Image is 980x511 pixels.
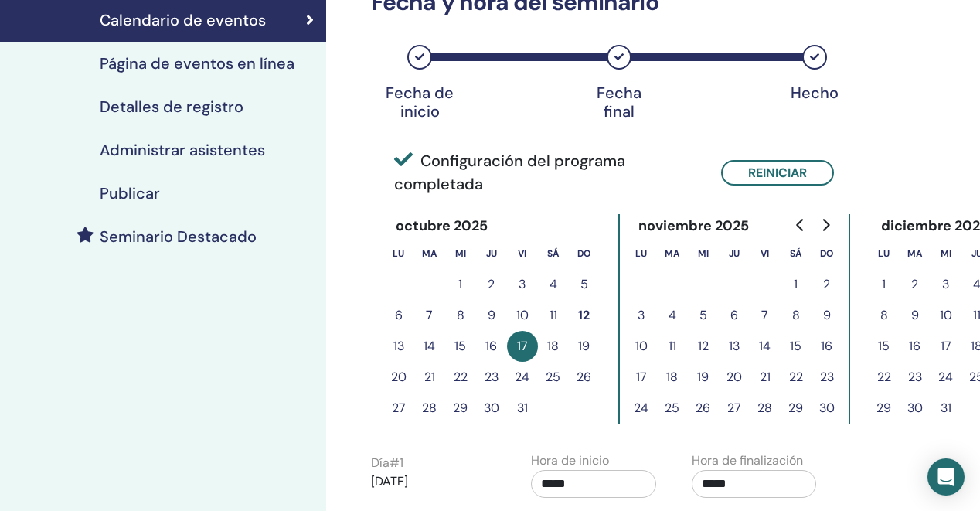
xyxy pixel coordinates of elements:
h4: Seminario Destacado [100,227,257,246]
th: miércoles [445,238,476,269]
button: 29 [781,393,812,424]
th: jueves [476,238,507,269]
button: 14 [750,331,781,362]
button: 10 [626,331,657,362]
div: Fecha de inicio [381,83,458,121]
div: octubre 2025 [383,214,501,238]
button: 3 [931,269,961,300]
button: 30 [900,393,931,424]
button: 8 [445,300,476,331]
button: 8 [781,300,812,331]
button: 11 [538,300,569,331]
button: 2 [900,269,931,300]
button: Reiniciar [721,160,834,186]
button: 24 [931,362,961,393]
th: viernes [750,238,781,269]
button: 25 [657,393,688,424]
th: domingo [569,238,600,269]
button: 15 [869,331,900,362]
button: 19 [569,331,600,362]
button: 28 [414,393,445,424]
h4: Calendario de eventos [100,11,266,29]
button: 23 [476,362,507,393]
button: 20 [719,362,750,393]
button: 16 [900,331,931,362]
button: 22 [781,362,812,393]
button: 13 [719,331,750,362]
button: 22 [445,362,476,393]
button: 1 [445,269,476,300]
button: 27 [383,393,414,424]
th: martes [657,238,688,269]
button: 31 [931,393,961,424]
button: 17 [931,331,961,362]
button: 29 [869,393,900,424]
button: 12 [569,300,600,331]
th: jueves [719,238,750,269]
h4: Página de eventos en línea [100,54,294,73]
th: lunes [626,238,657,269]
button: 23 [812,362,842,393]
th: martes [900,238,931,269]
button: 21 [750,362,781,393]
button: 25 [538,362,569,393]
button: 5 [688,300,719,331]
th: martes [414,238,445,269]
button: 23 [900,362,931,393]
button: 13 [383,331,414,362]
button: 16 [812,331,842,362]
button: 8 [869,300,900,331]
button: 12 [688,331,719,362]
th: viernes [507,238,538,269]
label: Día # 1 [371,454,403,472]
button: 17 [626,362,657,393]
div: Fecha final [580,83,658,121]
button: 6 [719,300,750,331]
button: 2 [476,269,507,300]
p: [DATE] [371,472,496,491]
button: 5 [569,269,600,300]
button: 18 [657,362,688,393]
button: 19 [688,362,719,393]
h4: Publicar [100,184,160,203]
button: Go to next month [813,210,838,240]
button: 11 [657,331,688,362]
label: Hora de inicio [531,451,609,470]
th: miércoles [931,238,961,269]
th: lunes [383,238,414,269]
button: 3 [507,269,538,300]
button: 31 [507,393,538,424]
button: 7 [414,300,445,331]
button: 20 [383,362,414,393]
div: Hecho [776,83,853,102]
button: 16 [476,331,507,362]
button: 6 [383,300,414,331]
button: 27 [719,393,750,424]
button: 24 [507,362,538,393]
button: 1 [869,269,900,300]
button: 2 [812,269,842,300]
button: 26 [569,362,600,393]
button: 30 [476,393,507,424]
div: Open Intercom Messenger [927,458,965,496]
button: 3 [626,300,657,331]
button: 10 [931,300,961,331]
button: 26 [688,393,719,424]
button: 28 [750,393,781,424]
button: 10 [507,300,538,331]
th: sábado [538,238,569,269]
button: 15 [781,331,812,362]
button: 9 [900,300,931,331]
button: 22 [869,362,900,393]
th: domingo [812,238,842,269]
button: Go to previous month [788,210,813,240]
label: Hora de finalización [692,451,803,470]
button: 14 [414,331,445,362]
h4: Detalles de registro [100,97,243,116]
button: 9 [476,300,507,331]
button: 9 [812,300,842,331]
button: 7 [750,300,781,331]
button: 4 [657,300,688,331]
th: miércoles [688,238,719,269]
button: 29 [445,393,476,424]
